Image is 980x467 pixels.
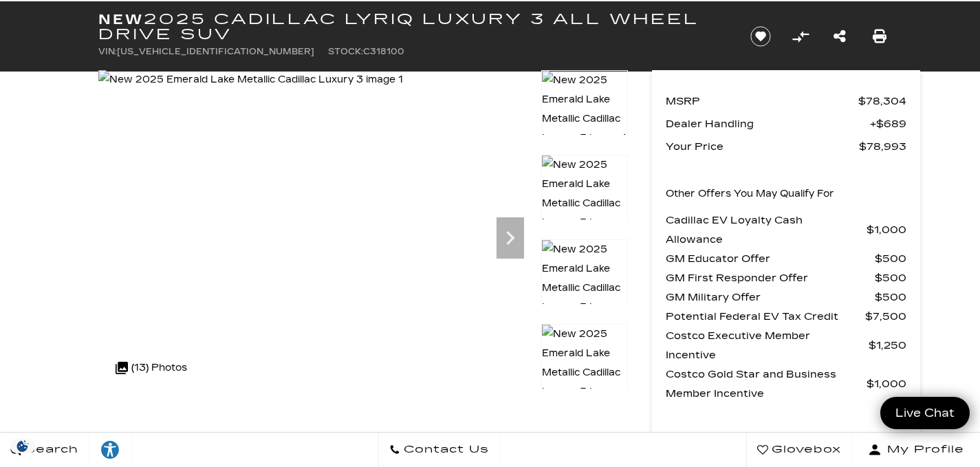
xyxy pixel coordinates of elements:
[497,217,524,259] div: Next
[889,405,961,421] span: Live Chat
[400,440,489,459] span: Contact Us
[666,307,865,326] span: Potential Federal EV Tax Credit
[89,433,131,467] a: Explore your accessibility options
[666,114,906,133] a: Dealer Handling $689
[867,220,906,239] span: $1,000
[790,26,811,47] button: Compare Vehicle
[852,433,980,467] button: Open user profile menu
[89,439,131,460] div: Explore your accessibility options
[666,287,906,307] a: GM Military Offer $500
[768,440,841,459] span: Glovebox
[117,47,314,56] span: [US_VEHICLE_IDENTIFICATION_NUMBER]
[541,324,628,422] img: New 2025 Emerald Lake Metallic Cadillac Luxury 3 image 4
[666,365,867,403] span: Costco Gold Star and Business Member Incentive
[666,91,858,111] span: MSRP
[363,47,404,56] span: C318100
[745,25,776,47] button: Save vehicle
[666,210,906,249] a: Cadillac EV Loyalty Cash Allowance $1,000
[875,249,906,268] span: $500
[21,440,78,459] span: Search
[98,70,403,89] img: New 2025 Emerald Lake Metallic Cadillac Luxury 3 image 1
[666,365,906,403] a: Costco Gold Star and Business Member Incentive $1,000
[873,27,886,46] a: Print this New 2025 Cadillac LYRIQ Luxury 3 All Wheel Drive SUV
[666,91,906,111] a: MSRP $78,304
[875,287,906,307] span: $500
[666,287,875,307] span: GM Military Offer
[869,336,906,355] span: $1,250
[98,12,728,42] h1: 2025 Cadillac LYRIQ Luxury 3 All Wheel Drive SUV
[858,91,906,111] span: $78,304
[666,268,875,287] span: GM First Responder Offer
[666,184,834,204] p: Other Offers You May Qualify For
[666,307,906,326] a: Potential Federal EV Tax Credit $7,500
[666,326,869,365] span: Costco Executive Member Incentive
[666,114,870,133] span: Dealer Handling
[882,440,964,459] span: My Profile
[7,439,39,453] img: Opt-Out Icon
[875,268,906,287] span: $500
[109,351,194,384] div: (13) Photos
[541,155,628,252] img: New 2025 Emerald Lake Metallic Cadillac Luxury 3 image 2
[666,268,906,287] a: GM First Responder Offer $500
[746,433,852,467] a: Glovebox
[880,397,970,429] a: Live Chat
[666,249,875,268] span: GM Educator Offer
[666,137,859,156] span: Your Price
[541,70,628,149] img: New 2025 Emerald Lake Metallic Cadillac Luxury 3 image 1
[666,137,906,156] a: Your Price $78,993
[328,47,363,56] span: Stock:
[541,239,628,337] img: New 2025 Emerald Lake Metallic Cadillac Luxury 3 image 3
[834,27,846,46] a: Share this New 2025 Cadillac LYRIQ Luxury 3 All Wheel Drive SUV
[870,114,906,133] span: $689
[859,137,906,156] span: $78,993
[666,249,906,268] a: GM Educator Offer $500
[666,210,867,249] span: Cadillac EV Loyalty Cash Allowance
[7,439,39,453] section: Click to Open Cookie Consent Modal
[98,11,144,28] strong: New
[666,326,906,365] a: Costco Executive Member Incentive $1,250
[378,433,500,467] a: Contact Us
[865,307,906,326] span: $7,500
[98,47,117,56] span: VIN:
[867,374,906,393] span: $1,000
